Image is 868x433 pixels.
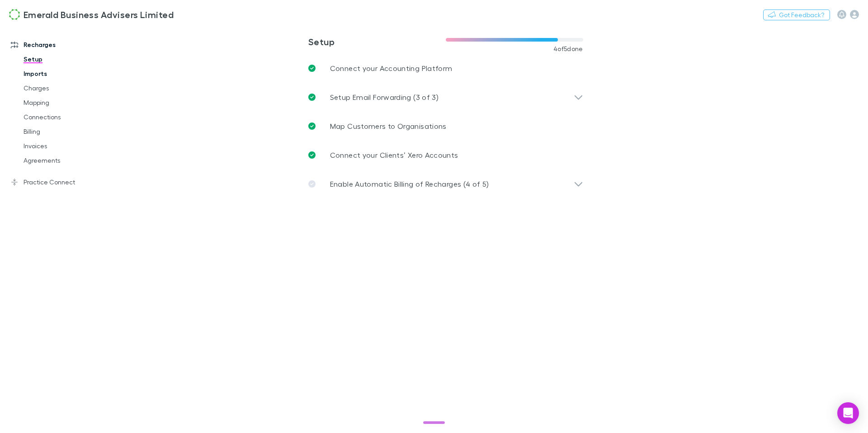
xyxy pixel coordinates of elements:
[837,402,859,424] div: Open Intercom Messenger
[763,9,830,20] button: Got Feedback?
[2,38,115,52] a: Recharges
[14,66,115,81] a: Imports
[330,63,453,74] p: Connect your Accounting Platform
[553,45,583,52] span: 4 of 5 done
[301,83,590,112] div: Setup Email Forwarding (3 of 3)
[330,92,439,103] p: Setup Email Forwarding (3 of 3)
[330,150,458,160] p: Connect your Clients’ Xero Accounts
[308,36,446,47] h3: Setup
[24,9,174,20] h3: Emerald Business Advisers Limited
[14,153,115,168] a: Agreements
[14,124,115,139] a: Billing
[14,139,115,153] a: Invoices
[301,141,590,169] a: Connect your Clients’ Xero Accounts
[2,175,115,189] a: Practice Connect
[301,54,590,83] a: Connect your Accounting Platform
[330,121,447,132] p: Map Customers to Organisations
[9,9,20,20] img: Emerald Business Advisers Limited's Logo
[4,4,179,25] a: Emerald Business Advisers Limited
[14,110,115,124] a: Connections
[330,179,489,189] p: Enable Automatic Billing of Recharges (4 of 5)
[301,112,590,141] a: Map Customers to Organisations
[14,81,115,95] a: Charges
[301,169,590,198] div: Enable Automatic Billing of Recharges (4 of 5)
[14,95,115,110] a: Mapping
[14,52,115,66] a: Setup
